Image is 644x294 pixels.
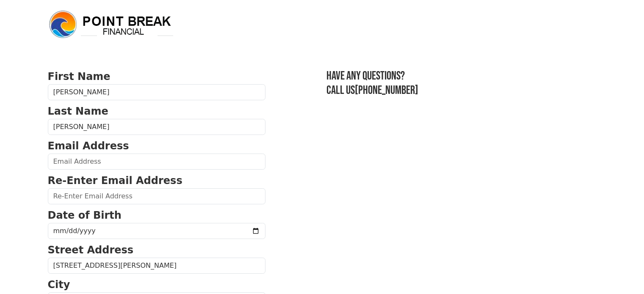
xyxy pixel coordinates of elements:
[326,83,597,98] h3: Call us
[48,71,111,82] strong: First Name
[48,9,175,40] img: logo.png
[48,154,265,170] input: Email Address
[48,279,70,291] strong: City
[48,258,265,274] input: Street Address
[48,209,122,221] strong: Date of Birth
[48,140,129,152] strong: Email Address
[48,119,265,135] input: Last Name
[355,83,418,97] a: [PHONE_NUMBER]
[48,244,134,256] strong: Street Address
[48,175,182,187] strong: Re-Enter Email Address
[48,84,265,100] input: First Name
[48,105,108,117] strong: Last Name
[48,188,265,204] input: Re-Enter Email Address
[326,69,597,83] h3: Have any questions?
